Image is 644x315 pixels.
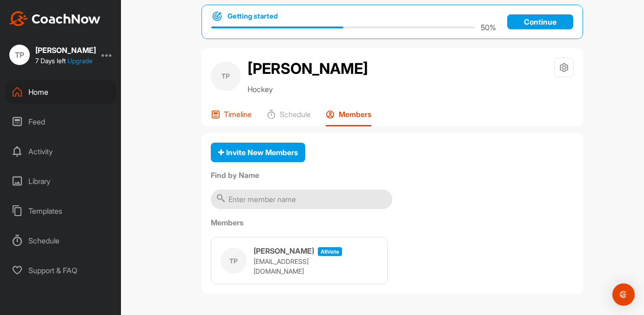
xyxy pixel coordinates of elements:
[318,247,342,256] span: athlete
[5,259,117,282] div: Support & FAQ
[248,58,368,80] h2: [PERSON_NAME]
[228,11,278,21] h1: Getting started
[481,22,496,33] p: 50 %
[224,110,252,119] p: Timeline
[211,190,392,209] input: Enter member name
[248,84,368,95] p: Hockey
[35,46,96,54] div: [PERSON_NAME]
[211,217,574,228] label: Members
[612,283,635,306] div: Open Intercom Messenger
[254,256,347,276] p: [EMAIL_ADDRESS][DOMAIN_NAME]
[5,140,117,163] div: Activity
[5,110,117,133] div: Feed
[339,110,371,119] p: Members
[5,229,117,252] div: Schedule
[5,80,117,104] div: Home
[5,199,117,223] div: Templates
[9,45,30,65] div: TP
[507,14,573,29] a: Continue
[67,57,93,65] a: Upgrade
[218,148,298,157] span: Invite New Members
[5,170,117,193] div: Library
[35,57,66,65] span: 7 Days left
[211,11,223,22] img: bullseye
[221,248,247,274] div: TP
[211,61,241,91] div: TP
[211,143,305,163] button: Invite New Members
[254,245,314,256] h3: [PERSON_NAME]
[9,11,101,26] img: CoachNow
[280,110,311,119] p: Schedule
[211,170,574,181] label: Find by Name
